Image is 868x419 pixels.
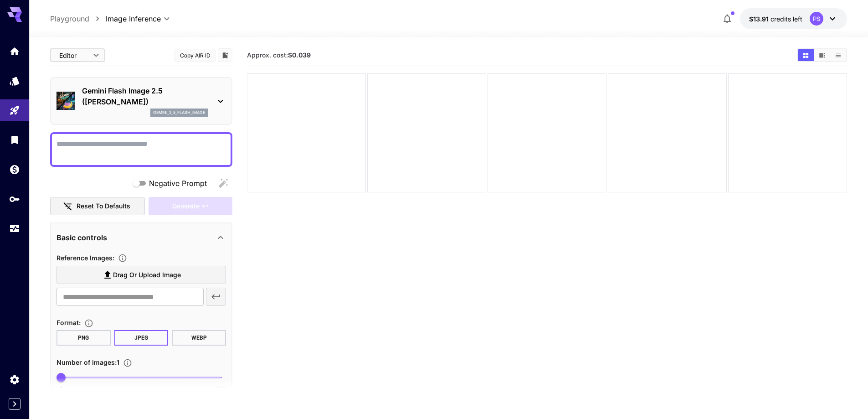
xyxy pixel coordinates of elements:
label: Drag or upload image [56,266,226,285]
button: Add to library [221,50,229,61]
button: Expand sidebar [9,398,21,410]
span: Format : [56,319,81,326]
button: Choose the file format for the output image. [81,319,97,328]
button: Specify how many images to generate in a single request. Each image generation will be charged se... [119,358,136,367]
button: $13.90742PS [740,8,847,29]
a: Playground [50,13,89,24]
div: Wallet [9,164,20,175]
p: Basic controls [56,232,107,243]
div: Playground [9,105,20,116]
span: credits left [770,15,802,23]
nav: breadcrumb [50,13,106,24]
div: Basic controls [56,227,226,248]
div: Home [9,46,20,57]
div: Show media in grid viewShow media in video viewShow media in list view [797,48,847,62]
button: JPEG [114,330,169,346]
span: Image Inference [106,13,161,24]
div: Models [9,75,20,87]
p: gemini_2_5_flash_image [153,109,205,116]
button: Upload a reference image to guide the result. This is needed for Image-to-Image or Inpainting. Su... [114,253,131,263]
span: Drag or upload image [113,269,181,281]
span: Approx. cost: [247,51,311,59]
span: Number of images : 1 [56,358,119,366]
span: Editor [59,51,87,60]
button: Copy AIR ID [175,49,216,62]
div: $13.90742 [749,14,802,24]
button: PNG [56,330,111,346]
div: API Keys [9,193,20,205]
div: Settings [9,374,20,385]
div: Gemini Flash Image 2.5 ([PERSON_NAME])gemini_2_5_flash_image [56,82,226,120]
div: Library [9,134,20,145]
div: PS [810,12,823,26]
div: Usage [9,223,20,234]
button: WEBP [172,330,226,346]
span: $13.91 [749,15,770,23]
button: Show media in video view [814,49,830,61]
span: Reference Images : [56,254,114,262]
button: Show media in grid view [798,49,814,61]
p: Gemini Flash Image 2.5 ([PERSON_NAME]) [82,85,208,107]
span: Negative Prompt [149,178,207,189]
button: Reset to defaults [50,197,145,216]
b: $0.039 [288,51,311,59]
button: Show media in list view [830,49,846,61]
